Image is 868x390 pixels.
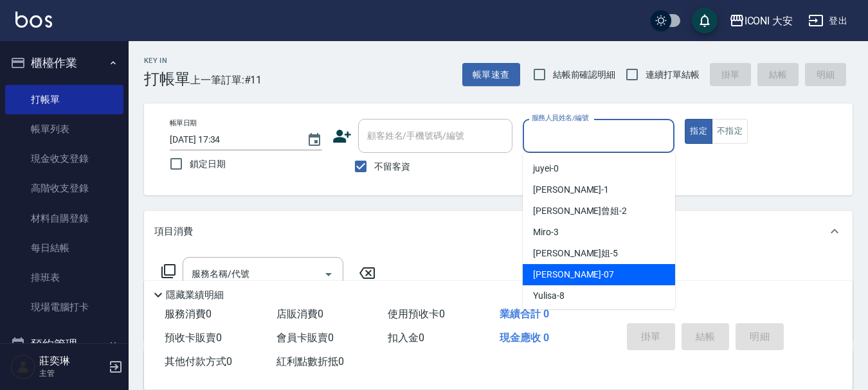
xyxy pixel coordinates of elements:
[533,204,627,218] span: [PERSON_NAME]曾姐 -2
[5,114,123,144] a: 帳單列表
[276,355,344,368] span: 紅利點數折抵 0
[10,354,36,380] img: Person
[5,263,123,292] a: 排班表
[5,46,123,80] button: 櫃檯作業
[532,113,588,123] label: 服務人員姓名/編號
[533,183,609,197] span: [PERSON_NAME] -1
[318,264,339,285] button: Open
[724,8,799,34] button: ICONI 大安
[500,332,549,344] span: 現金應收 0
[533,247,618,260] span: [PERSON_NAME]姐 -5
[165,332,222,344] span: 預收卡販賣 0
[745,13,793,29] div: ICONI 大安
[5,144,123,173] a: 現金收支登錄
[533,162,559,175] span: juyei -0
[190,157,226,171] span: 鎖定日期
[154,225,193,238] p: 項目消費
[388,308,445,320] span: 使用預收卡 0
[374,160,410,173] span: 不留客資
[388,332,424,344] span: 扣入金 0
[15,12,52,28] img: Logo
[276,332,334,344] span: 會員卡販賣 0
[646,68,700,82] span: 連續打單結帳
[533,226,559,239] span: Miro -3
[170,129,294,150] input: YYYY/MM/DD hh:mm
[165,308,212,320] span: 服務消費 0
[533,289,565,303] span: Yulisa -8
[39,355,105,368] h5: 莊奕琳
[5,328,123,361] button: 預約管理
[170,118,197,128] label: 帳單日期
[144,70,190,88] h3: 打帳單
[685,119,712,144] button: 指定
[276,308,323,320] span: 店販消費 0
[500,308,549,320] span: 業績合計 0
[39,368,105,379] p: 主管
[299,125,330,155] button: Choose date, selected date is 2025-09-18
[5,85,123,114] a: 打帳單
[166,288,224,302] p: 隱藏業績明細
[5,173,123,203] a: 高階收支登錄
[5,292,123,322] a: 現場電腦打卡
[190,72,262,88] span: 上一筆訂單:#11
[5,233,123,263] a: 每日結帳
[712,119,748,144] button: 不指定
[144,211,853,252] div: 項目消費
[692,8,718,33] button: save
[165,355,232,368] span: 其他付款方式 0
[553,68,616,82] span: 結帳前確認明細
[533,268,614,281] span: [PERSON_NAME] -07
[5,204,123,233] a: 材料自購登錄
[803,9,853,33] button: 登出
[144,57,190,65] h2: Key In
[462,63,520,87] button: 帳單速查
